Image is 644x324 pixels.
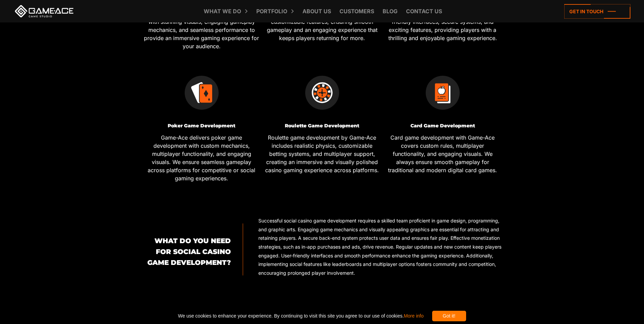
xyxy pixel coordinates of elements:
[178,311,423,321] span: We use cookies to enhance your experience. By continuing to visit this site you agree to our use ...
[426,76,460,110] img: Card games icon
[385,133,500,174] p: Card game development with Game-Ace covers custom rules, multiplayer functionality, and engaging ...
[144,10,259,50] p: Our team creates captivating slots games with stunning visuals, engaging gameplay mechanics, and ...
[258,216,503,277] p: Successful social casino game development requires a skilled team proficient in game design, prog...
[144,123,259,182] a: Poker Game Development Game-Ace delivers poker game development with custom mechanics, multiplaye...
[264,123,380,174] a: Roulette Game Development Roulette game development by Game-Ace includes realistic physics, custo...
[144,133,259,182] p: Game-Ace delivers poker game development with custom mechanics, multiplayer functionality, and en...
[385,10,500,42] p: Our experts design lottery games with user-friendly interfaces, secure systems, and exciting feat...
[264,123,380,128] h3: Roulette Game Development
[564,4,630,19] a: Get in touch
[305,76,339,110] img: Roulette game dev icon
[185,76,219,110] img: Custom poker game dev icon
[432,311,466,321] div: Got it!
[404,313,423,319] a: More info
[385,123,500,174] a: Card Game Development Card game development with Game-Ace covers custom rules, multiplayer functi...
[144,123,259,128] h3: Poker Game Development
[264,10,380,42] p: We deliver interactive bingo games with customizable features, ensuring smooth gameplay and an en...
[264,133,380,174] p: Roulette game development by Game-Ace includes realistic physics, customizable betting systems, a...
[141,235,231,268] h2: What Do You Need for Social Casino Game Development?
[385,123,500,128] h3: Card Game Development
